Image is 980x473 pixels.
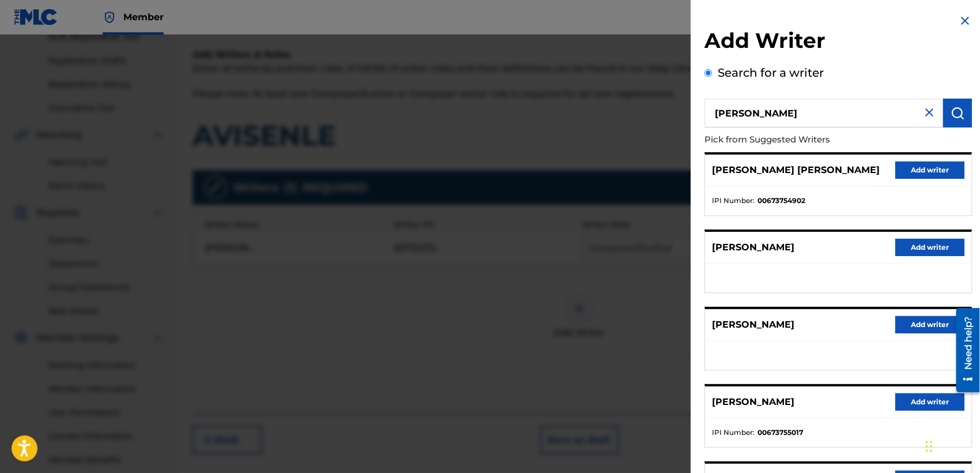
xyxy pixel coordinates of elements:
[895,239,964,256] button: Add writer
[103,10,116,24] img: Top Rightsholder
[895,393,964,411] button: Add writer
[123,10,164,24] span: Member
[704,99,943,127] input: Search writer's name or IPI Number
[712,163,880,177] p: [PERSON_NAME] [PERSON_NAME]
[712,196,755,206] span: IPI Number :
[922,418,980,473] iframe: Chat Widget
[922,106,936,119] img: close
[895,316,964,333] button: Add writer
[757,196,805,206] strong: 00673754902
[895,162,964,179] button: Add writer
[704,127,906,152] p: Pick from Suggested Writers
[757,427,803,438] strong: 00673755017
[704,28,972,57] h2: Add Writer
[14,9,58,25] img: MLC Logo
[712,318,794,332] p: [PERSON_NAME]
[718,66,824,80] label: Search for a writer
[712,395,794,409] p: [PERSON_NAME]
[951,106,964,120] img: Search Works
[712,241,794,254] p: [PERSON_NAME]
[948,304,980,397] iframe: Resource Center
[926,429,933,464] div: Arrastrar
[922,418,980,473] div: Widget de chat
[712,427,755,438] span: IPI Number :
